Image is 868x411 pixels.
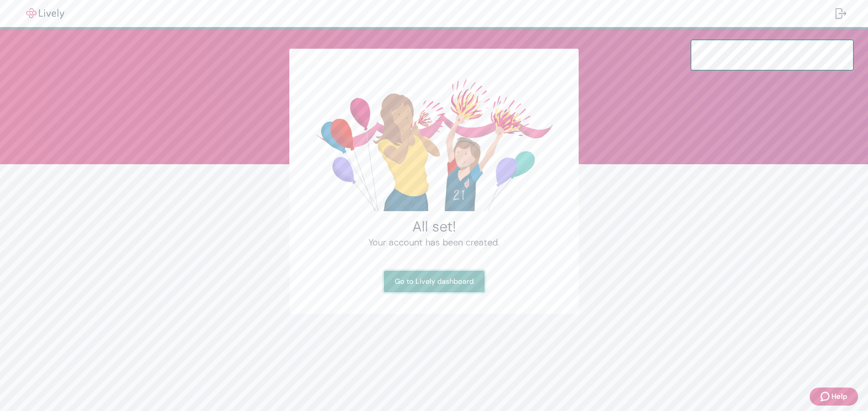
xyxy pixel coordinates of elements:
[311,217,557,236] h2: All set!
[20,8,71,19] img: Lively
[311,236,557,249] h4: Your account has been created.
[810,388,858,406] button: Zendesk support iconHelp
[821,391,831,402] svg: Zendesk support icon
[831,391,847,402] span: Help
[828,3,854,24] button: Log out
[384,271,485,292] a: Go to Lively dashboard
